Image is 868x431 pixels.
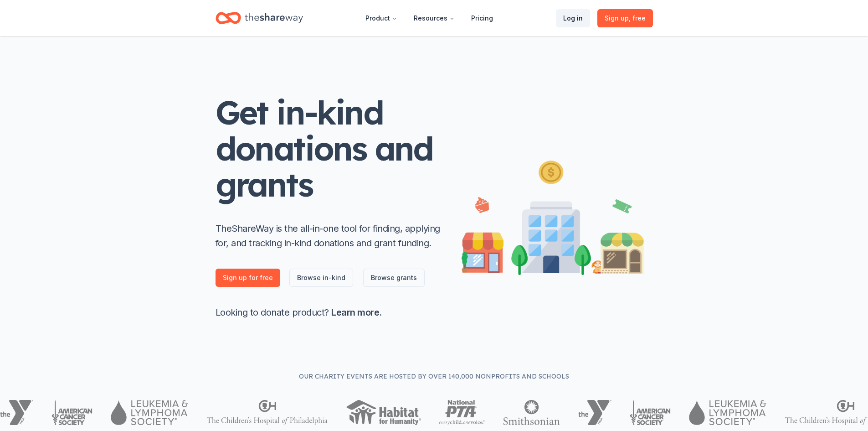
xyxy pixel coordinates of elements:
[630,400,671,425] img: American Cancer Society
[111,400,188,425] img: Leukemia & Lymphoma Society
[331,307,379,318] a: Learn more
[597,9,653,27] a: Sign up, free
[439,400,485,425] img: National PTA
[216,221,443,250] p: TheShareWay is the all-in-one tool for finding, applying for, and tracking in-kind donations and ...
[358,9,405,27] button: Product
[206,400,328,425] img: The Children's Hospital of Philadelphia
[216,7,303,29] a: Home
[503,400,560,425] img: Smithsonian
[578,400,611,425] img: YMCA
[358,7,500,29] nav: Main
[464,9,500,27] a: Pricing
[556,9,590,27] a: Log in
[346,400,421,425] img: Habitat for Humanity
[289,269,353,287] a: Browse in-kind
[216,305,443,320] p: Looking to donate product? .
[216,269,280,287] a: Sign up for free
[689,400,766,425] img: Leukemia & Lymphoma Society
[406,9,462,27] button: Resources
[629,14,646,22] span: , free
[363,269,425,287] a: Browse grants
[216,94,443,203] h1: Get in-kind donations and grants
[605,13,646,24] span: Sign up
[51,400,93,425] img: American Cancer Society
[462,157,644,275] img: Illustration for landing page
